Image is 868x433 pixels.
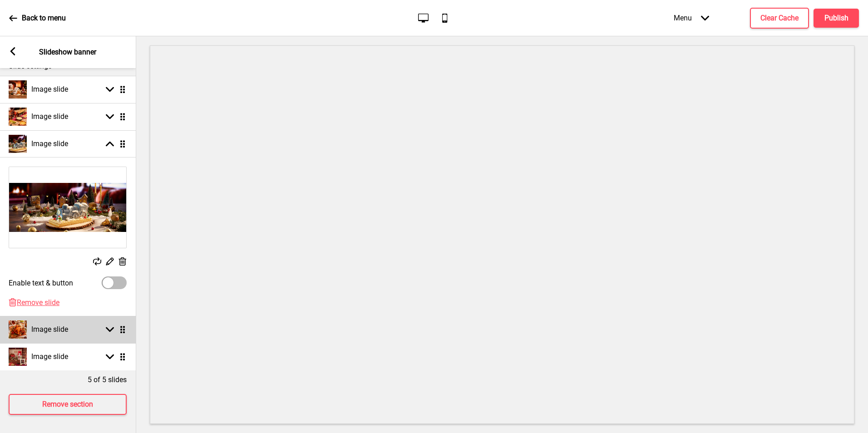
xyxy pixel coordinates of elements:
[88,375,127,385] p: 5 of 5 slides
[750,8,809,29] button: Clear Cache
[9,167,126,248] img: Image
[31,84,68,94] h4: Image slide
[31,352,68,362] h4: Image slide
[39,47,96,57] p: Slideshow banner
[42,399,93,409] h4: Remove section
[760,13,799,23] h4: Clear Cache
[31,325,68,335] h4: Image slide
[9,394,127,415] button: Remove section
[814,9,859,28] button: Publish
[22,13,66,23] p: Back to menu
[665,5,718,31] div: Menu
[31,112,68,122] h4: Image slide
[9,279,73,287] label: Enable text & button
[31,139,68,149] h4: Image slide
[9,6,66,30] a: Back to menu
[17,298,59,307] span: Remove slide
[824,13,848,23] h4: Publish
